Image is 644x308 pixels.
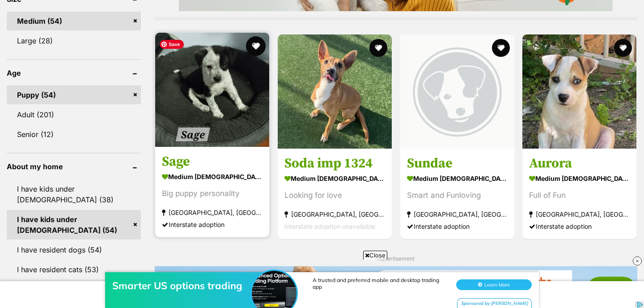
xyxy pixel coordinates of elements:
button: favourite [614,39,632,57]
header: Age [7,69,141,77]
a: Adult (201) [7,105,141,124]
button: Learn More [456,25,532,36]
h3: Sage [162,153,263,170]
strong: medium [DEMOGRAPHIC_DATA] Dog [162,170,263,183]
a: I have resident dogs (54) [7,240,141,259]
a: Puppy (54) [7,86,141,104]
a: Medium (54) [7,12,141,30]
div: Smart and Funloving [407,189,508,201]
div: Interstate adoption [407,220,508,232]
div: Sponsored by [PERSON_NAME] [457,44,532,55]
a: I have kids under [DEMOGRAPHIC_DATA] (38) [7,180,141,209]
a: Sage medium [DEMOGRAPHIC_DATA] Dog Big puppy personality [GEOGRAPHIC_DATA], [GEOGRAPHIC_DATA] Int... [155,146,269,237]
button: favourite [369,39,387,57]
img: Aurora - Staffordshire Bull Terrier Dog [522,34,636,149]
div: Looking for love [284,189,385,201]
a: Aurora medium [DEMOGRAPHIC_DATA] Dog Full of Fun [GEOGRAPHIC_DATA], [GEOGRAPHIC_DATA] Interstate ... [522,148,636,239]
span: Save [160,40,184,49]
div: A trusted and preferred mobile and desktop trading app [313,22,447,36]
button: favourite [246,36,266,56]
div: Interstate adoption [162,218,263,231]
a: I have kids under [DEMOGRAPHIC_DATA] (54) [7,210,141,240]
a: Sundae medium [DEMOGRAPHIC_DATA] Dog Smart and Funloving [GEOGRAPHIC_DATA], [GEOGRAPHIC_DATA] Int... [400,148,514,239]
img: Sage - Border Collie Dog [155,33,269,147]
div: Interstate adoption [529,220,630,232]
strong: medium [DEMOGRAPHIC_DATA] Dog [284,172,385,185]
div: Full of Fun [529,189,630,201]
img: Smarter US options trading [252,17,297,61]
strong: medium [DEMOGRAPHIC_DATA] Dog [407,172,508,185]
span: Interstate adoption unavailable [284,222,375,230]
header: About my home [7,163,141,171]
img: close_rtb.svg [633,257,642,265]
div: Big puppy personality [162,188,263,200]
button: favourite [491,39,509,57]
a: Soda imp 1324 medium [DEMOGRAPHIC_DATA] Dog Looking for love [GEOGRAPHIC_DATA], [GEOGRAPHIC_DATA]... [278,148,392,239]
strong: [GEOGRAPHIC_DATA], [GEOGRAPHIC_DATA] [407,208,508,220]
img: Soda imp 1324 - Bull Arab x Australian Cattle Dog [278,34,392,149]
strong: [GEOGRAPHIC_DATA], [GEOGRAPHIC_DATA] [529,208,630,220]
strong: [GEOGRAPHIC_DATA], [GEOGRAPHIC_DATA] [162,206,263,218]
span: Close [363,251,387,260]
h3: Aurora [529,155,630,172]
a: Senior (12) [7,125,141,144]
h3: Sundae [407,155,508,172]
strong: medium [DEMOGRAPHIC_DATA] Dog [529,172,630,185]
h3: Soda imp 1324 [284,155,385,172]
a: Large (28) [7,31,141,50]
strong: [GEOGRAPHIC_DATA], [GEOGRAPHIC_DATA] [284,208,385,220]
div: Smarter US options trading [112,25,255,38]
